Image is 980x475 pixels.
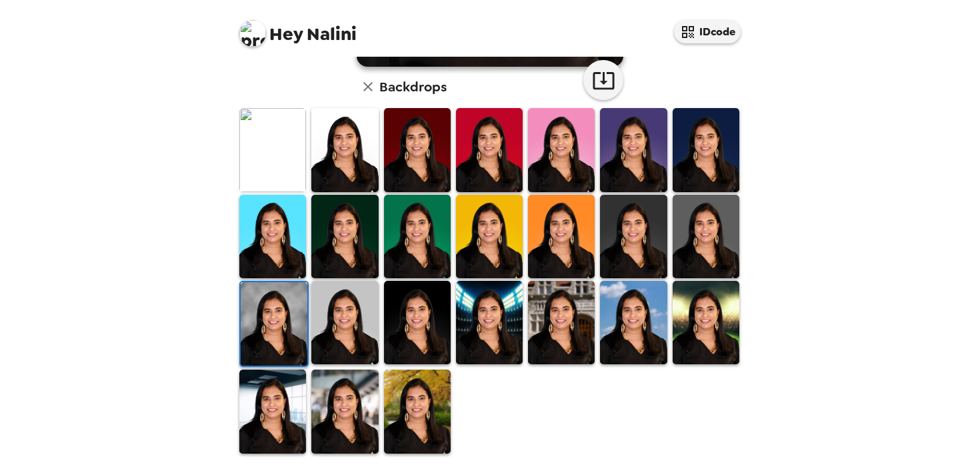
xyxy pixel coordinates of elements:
span: Nalini [239,13,357,43]
img: profile pic [239,20,266,47]
img: Original [239,108,306,191]
h6: Backdrops [379,76,447,97]
button: IDcode [674,20,741,43]
span: Hey [269,22,303,46]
